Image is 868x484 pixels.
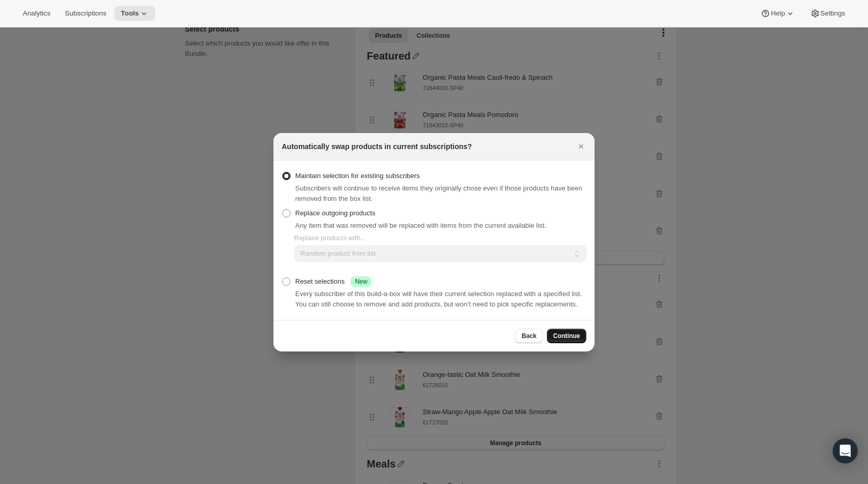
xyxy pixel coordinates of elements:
[771,9,785,18] span: Help
[553,332,580,340] span: Continue
[295,209,375,217] span: Replace outgoing products
[59,6,112,21] button: Subscriptions
[295,222,546,229] span: Any item that was removed will be replaced with items from the current available list.
[833,438,858,463] div: Open Intercom Messenger
[294,234,366,242] span: Replace products with...
[114,6,155,21] button: Tools
[65,9,106,18] span: Subscriptions
[515,329,543,343] button: Back
[121,9,139,18] span: Tools
[295,290,582,308] span: Every subscriber of this build-a-box will have their current selection replaced with a specified ...
[23,9,50,18] span: Analytics
[355,277,367,286] span: New
[282,141,472,152] h2: Automatically swap products in current subscriptions?
[754,6,801,21] button: Help
[295,276,371,287] div: Reset selections
[295,184,582,202] span: Subscribers will continue to receive items they originally chose even if those products have been...
[17,6,56,21] button: Analytics
[547,329,586,343] button: Continue
[295,172,420,180] span: Maintain selection for existing subscribers
[522,332,537,340] span: Back
[574,139,588,154] button: Close
[820,9,845,18] span: Settings
[804,6,851,21] button: Settings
